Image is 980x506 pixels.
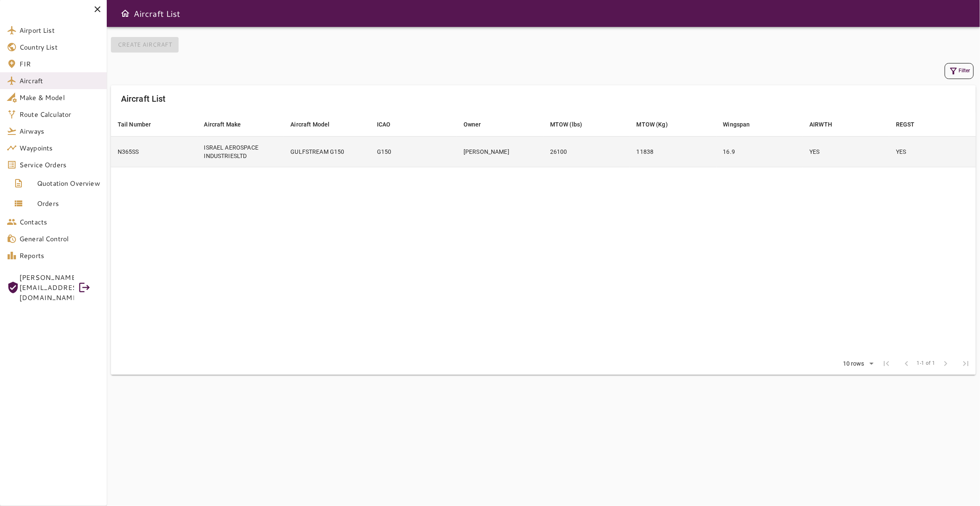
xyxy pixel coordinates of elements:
[464,119,492,129] span: Owner
[543,136,630,167] td: 26100
[637,119,679,129] span: MTOW (Kg)
[19,25,100,35] span: Airport List
[290,119,340,129] span: Aircraft Model
[111,136,198,167] td: N365SS
[118,119,151,129] div: Tail Number
[19,234,100,244] span: General Control
[118,119,162,129] span: Tail Number
[945,63,974,79] button: Filter
[917,359,935,368] span: 1-1 of 1
[630,136,717,167] td: 11838
[377,119,402,129] span: ICAO
[290,119,329,129] div: Aircraft Model
[809,119,843,129] span: AIRWTH
[19,109,100,119] span: Route Calculator
[896,119,926,129] span: REGST
[37,198,100,208] span: Orders
[204,119,252,129] span: Aircraft Make
[19,250,100,261] span: Reports
[841,360,867,367] div: 10 rows
[809,119,832,129] div: AIRWTH
[803,136,889,167] td: YES
[370,136,457,167] td: G150
[19,92,100,103] span: Make & Model
[550,119,593,129] span: MTOW (lbs)
[723,119,750,129] div: Wingspan
[723,119,761,129] span: Wingspan
[550,119,582,129] div: MTOW (lbs)
[204,119,241,129] div: Aircraft Make
[897,353,917,374] span: Previous Page
[19,217,100,227] span: Contacts
[896,119,915,129] div: REGST
[19,126,100,136] span: Airways
[121,92,166,105] h6: Aircraft List
[877,353,897,374] span: First Page
[284,136,370,167] td: GULFSTREAM G150
[457,136,543,167] td: [PERSON_NAME]
[19,160,100,170] span: Service Orders
[19,143,100,153] span: Waypoints
[19,76,100,86] span: Aircraft
[19,42,100,52] span: Country List
[637,119,668,129] div: MTOW (Kg)
[935,353,956,374] span: Next Page
[717,136,803,167] td: 16.9
[19,59,100,69] span: FIR
[37,178,100,188] span: Quotation Overview
[377,119,391,129] div: ICAO
[889,136,976,167] td: YES
[134,7,181,20] h6: Aircraft List
[117,5,134,22] button: Open drawer
[198,136,284,167] td: ISRAEL AEROSPACE INDUSTRIESLTD
[464,119,481,129] div: Owner
[19,272,74,303] span: [PERSON_NAME][EMAIL_ADDRESS][DOMAIN_NAME]
[956,353,976,374] span: Last Page
[838,358,877,370] div: 10 rows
